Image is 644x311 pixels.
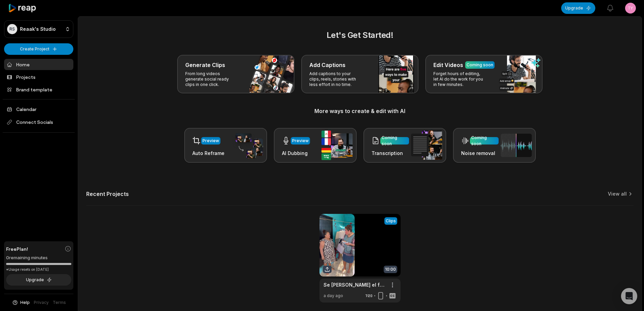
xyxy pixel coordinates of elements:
div: *Usage resets on [DATE] [6,267,71,272]
span: Connect Socials [4,116,73,128]
img: ai_dubbing.png [321,131,353,160]
h3: Edit Videos [433,61,463,69]
div: RS [7,24,17,34]
div: Preview [202,138,219,144]
h3: Add Captions [309,61,345,69]
h3: Generate Clips [185,61,225,69]
a: Privacy [34,299,49,306]
h3: Transcription [372,150,409,157]
button: Upgrade [561,2,595,14]
a: Terms [53,299,66,306]
img: noise_removal.png [501,134,532,157]
h2: Recent Projects [86,191,129,197]
a: Se [PERSON_NAME] el fantasma de la novia [324,281,386,288]
p: Add captions to your clips, reels, stories with less effort in no time. [309,71,362,87]
div: Open Intercom Messenger [621,288,637,304]
a: Brand template [4,84,73,95]
div: 0 remaining minutes [6,254,71,261]
div: Coming soon [467,62,493,68]
img: auto_reframe.png [232,132,263,159]
button: Upgrade [6,274,71,286]
a: Home [4,59,73,70]
button: Create Project [4,43,73,55]
h3: More ways to create & edit with AI [86,107,634,115]
a: Projects [4,71,73,83]
div: Coming soon [382,135,408,147]
p: From long videos generate social ready clips in one click. [185,71,238,87]
p: Reaak's Studio [20,26,56,32]
a: View all [608,191,627,197]
button: Help [12,299,30,306]
h3: Noise removal [461,150,499,157]
span: Help [20,299,30,306]
h3: AI Dubbing [282,150,310,157]
a: Calendar [4,104,73,115]
h3: Auto Reframe [192,150,224,157]
h2: Let's Get Started! [86,29,634,41]
div: Preview [292,138,309,144]
p: Forget hours of editing, let AI do the work for you in few minutes. [433,71,486,87]
img: transcription.png [411,131,442,160]
span: Free Plan! [6,245,28,252]
div: Coming soon [471,135,497,147]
